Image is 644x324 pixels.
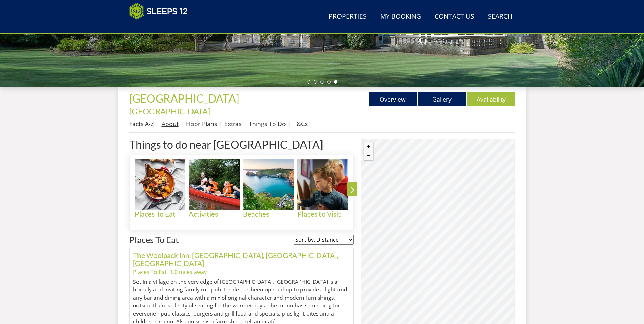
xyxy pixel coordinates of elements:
[135,159,189,218] a: Places To Eat
[243,159,294,210] img: Beaches
[293,120,308,128] a: T&Cs
[243,159,297,218] a: Beaches
[189,210,240,218] h4: Activities
[297,210,348,218] h4: Places to Visit
[129,120,154,128] a: Facts A-Z
[369,92,417,106] a: Overview
[352,159,403,210] img: Food, Shops & Markets
[485,9,515,24] a: Search
[432,9,477,24] a: Contact Us
[352,210,403,226] h4: Food, Shops & Markets
[129,139,354,150] h1: Things to do near [GEOGRAPHIC_DATA]
[364,151,373,160] button: Zoom out
[378,9,424,24] a: My Booking
[162,120,179,128] a: About
[364,142,373,151] button: Zoom in
[135,159,186,210] img: Places To Eat
[133,251,338,267] a: The Woolpack Inn, [GEOGRAPHIC_DATA], [GEOGRAPHIC_DATA], [GEOGRAPHIC_DATA]
[249,120,286,128] a: Things To Do
[135,210,186,218] h4: Places To Eat
[243,210,294,218] h4: Beaches
[189,159,243,218] a: Activities
[129,106,210,116] a: [GEOGRAPHIC_DATA]
[129,235,179,245] a: Places To Eat
[467,92,515,106] a: Availability
[186,120,217,128] a: Floor Plans
[189,159,240,210] img: Activities
[129,92,239,105] span: [GEOGRAPHIC_DATA]
[418,92,466,106] a: Gallery
[224,120,241,128] a: Extras
[129,3,188,20] img: Sleeps 12
[170,268,207,276] li: 1.0 miles away
[126,24,197,30] iframe: Customer reviews powered by Trustpilot
[297,159,352,218] a: Places to Visit
[326,9,369,24] a: Properties
[133,268,167,276] a: Places To Eat
[129,92,241,105] a: [GEOGRAPHIC_DATA]
[352,159,406,226] a: Food, Shops & Markets
[297,159,348,210] img: Places to Visit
